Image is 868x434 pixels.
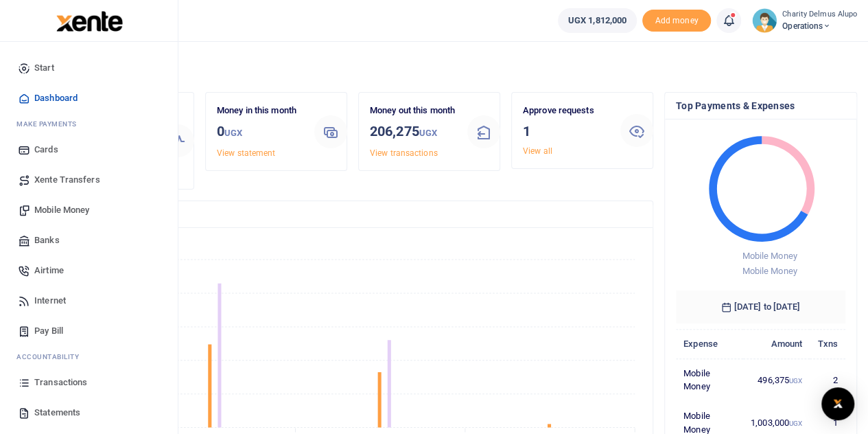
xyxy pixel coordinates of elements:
h4: Transactions Overview [64,207,642,222]
a: View statement [217,148,275,158]
small: UGX [419,128,437,138]
span: UGX 1,812,000 [568,14,626,27]
a: View all [523,146,552,156]
span: Cards [34,143,58,157]
span: Mobile Money [742,251,797,261]
p: Approve requests [523,104,609,118]
td: Mobile Money [676,358,743,401]
span: Airtime [34,264,64,277]
li: Wallet ballance [552,8,642,33]
small: UGX [224,128,242,138]
p: Money in this month [217,104,303,118]
a: Statements [11,398,167,428]
h3: 0 [217,121,303,144]
h4: Hello Charity [52,59,857,74]
span: Dashboard [34,91,78,105]
li: Toup your wallet [642,10,711,32]
td: 2 [810,358,845,401]
a: Internet [11,286,167,316]
span: Mobile Money [34,203,89,217]
span: Add money [642,10,711,32]
a: Banks [11,225,167,255]
img: profile-user [752,8,777,33]
span: Xente Transfers [34,173,100,187]
h6: [DATE] to [DATE] [676,290,845,323]
li: Ac [11,346,167,367]
div: Open Intercom Messenger [821,387,854,420]
a: Pay Bill [11,316,167,346]
span: ake Payments [23,119,77,129]
h4: Top Payments & Expenses [676,98,845,113]
th: Amount [743,329,810,358]
a: View transactions [370,148,438,158]
th: Txns [810,329,845,358]
a: Cards [11,135,167,165]
span: Pay Bill [34,324,63,338]
a: profile-user Charity Delmus Alupo Operations [752,8,857,33]
a: UGX 1,812,000 [558,8,637,33]
span: Mobile Money [742,266,797,276]
a: Mobile Money [11,195,167,225]
span: Banks [34,233,60,247]
span: Operations [782,20,857,32]
a: Airtime [11,255,167,286]
h3: 1 [523,121,609,141]
small: UGX [789,420,802,427]
a: logo-small logo-large logo-large [55,15,123,25]
span: Transactions [34,376,87,389]
a: Transactions [11,367,167,398]
td: 496,375 [743,358,810,401]
span: Internet [34,294,66,308]
th: Expense [676,329,743,358]
p: Money out this month [370,104,456,118]
a: Start [11,53,167,83]
small: UGX [789,377,802,385]
span: Statements [34,406,80,420]
a: Xente Transfers [11,165,167,195]
a: Dashboard [11,83,167,113]
li: M [11,113,167,135]
a: Add money [642,14,711,25]
h3: 206,275 [370,121,456,144]
span: Start [34,61,54,75]
small: Charity Delmus Alupo [782,9,857,21]
span: countability [27,352,79,362]
img: logo-large [56,11,123,32]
